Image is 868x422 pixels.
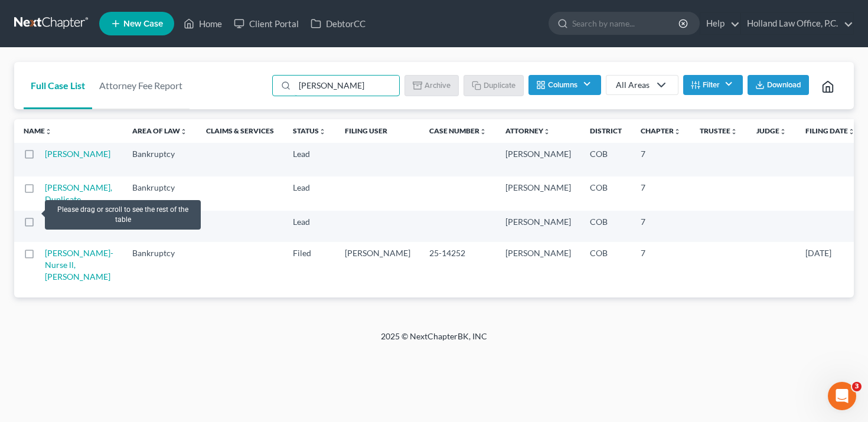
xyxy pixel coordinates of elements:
div: All Areas [616,79,650,91]
td: COB [580,143,631,176]
a: [PERSON_NAME]-Nurse ll, [PERSON_NAME] [45,248,113,282]
td: [PERSON_NAME] [496,211,580,242]
a: Filing Dateunfold_more [805,126,855,135]
i: unfold_more [543,128,550,135]
div: Please drag or scroll to see the rest of the table [45,200,200,230]
a: Nameunfold_more [24,126,52,135]
a: [PERSON_NAME] [45,149,110,159]
td: Lead [283,143,335,176]
a: Area of Lawunfold_more [132,126,187,135]
td: COB [580,242,631,287]
th: Filing User [335,119,420,143]
iframe: Intercom live chat [828,382,856,410]
a: Full Case List [24,62,92,109]
td: [DATE] [796,242,864,287]
td: 7 [631,176,690,210]
td: COB [580,211,631,242]
a: [PERSON_NAME], Duplicate [45,182,112,204]
td: Lead [283,211,335,242]
span: 3 [852,382,862,391]
th: District [580,119,631,143]
input: Search by name... [572,12,680,34]
td: 25-14252 [420,242,496,287]
a: Client Portal [228,13,305,34]
td: 7 [631,211,690,242]
td: [PERSON_NAME] [496,176,580,210]
input: Search by name... [295,76,399,96]
span: New Case [123,19,163,28]
span: Download [767,80,801,90]
div: 2025 © NextChapterBK, INC [97,331,771,352]
td: COB [580,176,631,210]
td: Lead [283,176,335,210]
a: Attorneyunfold_more [505,126,550,135]
i: unfold_more [180,128,187,135]
td: Filed [283,242,335,287]
td: Bankruptcy [123,143,197,176]
td: Bankruptcy [123,176,197,210]
button: Filter [683,75,743,95]
a: Holland Law Office, P.C. [741,13,853,34]
a: Statusunfold_more [293,126,326,135]
a: Attorney Fee Report [92,62,190,109]
td: Bankruptcy [123,242,197,287]
i: unfold_more [319,128,326,135]
td: 7 [631,143,690,176]
a: Case Numberunfold_more [429,126,487,135]
i: unfold_more [45,128,52,135]
a: Trusteeunfold_more [700,126,738,135]
button: Columns [528,75,601,95]
th: Claims & Services [197,119,283,143]
td: [PERSON_NAME] [496,242,580,287]
button: Download [748,75,809,95]
a: Home [178,13,228,34]
td: [PERSON_NAME] [335,242,420,287]
i: unfold_more [674,128,681,135]
a: DebtorCC [305,13,371,34]
i: unfold_more [479,128,487,135]
a: Help [700,13,740,34]
i: unfold_more [730,128,738,135]
i: unfold_more [848,128,855,135]
td: [PERSON_NAME] [496,143,580,176]
a: Judgeunfold_more [756,126,787,135]
td: 7 [631,242,690,287]
i: unfold_more [779,128,787,135]
a: Chapterunfold_more [641,126,681,135]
